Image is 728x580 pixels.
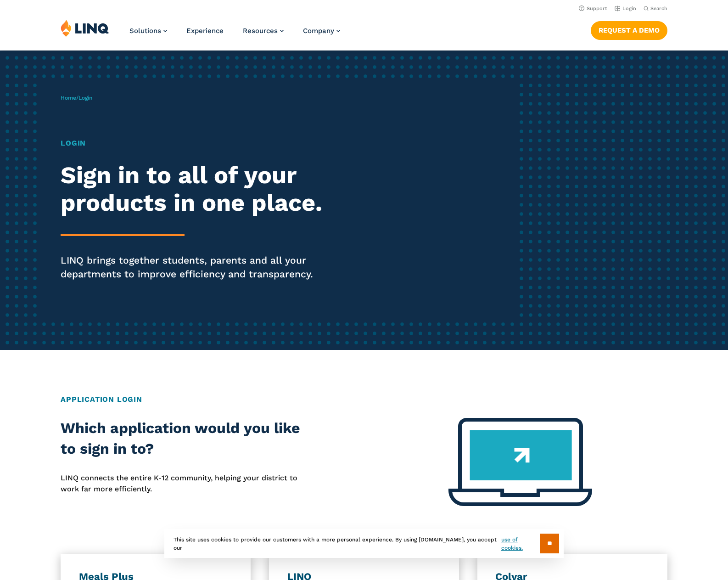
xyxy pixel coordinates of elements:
[303,27,334,35] span: Company
[61,95,76,101] a: Home
[650,6,667,11] span: Search
[61,19,109,37] img: LINQ | K‑12 Software
[164,529,564,558] div: This site uses cookies to provide our customers with a more personal experience. By using [DOMAIN...
[61,162,341,217] h2: Sign in to all of your products in one place.
[591,19,667,39] nav: Button Navigation
[501,535,540,552] a: use of cookies.
[579,6,607,11] a: Support
[129,27,167,35] a: Solutions
[243,27,278,35] span: Resources
[186,27,224,35] a: Experience
[61,95,92,101] span: /
[303,27,340,35] a: Company
[129,19,340,50] nav: Primary Navigation
[591,21,667,39] a: Request a Demo
[61,138,341,149] h1: Login
[243,27,284,35] a: Resources
[61,473,302,495] p: LINQ connects the entire K‑12 community, helping your district to work far more efficiently.
[644,5,667,12] button: Open Search Bar
[61,418,302,460] h2: Which application would you like to sign in to?
[61,253,341,281] p: LINQ brings together students, parents and all your departments to improve efficiency and transpa...
[78,95,92,101] span: Login
[129,27,161,35] span: Solutions
[615,6,636,11] a: Login
[61,394,667,405] h2: Application Login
